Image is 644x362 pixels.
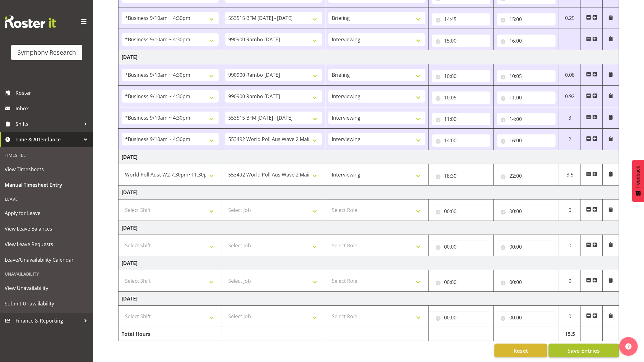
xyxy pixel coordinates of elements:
[559,129,581,150] td: 2
[5,299,89,308] span: Submit Unavailability
[568,346,600,355] span: Save Entries
[432,34,491,47] input: Click to select...
[497,205,556,218] input: Click to select...
[17,48,76,57] div: Symphony Research
[494,344,547,357] button: Reset
[16,104,90,113] span: Inbox
[118,50,619,64] td: [DATE]
[2,193,92,205] div: Leave
[5,240,89,249] span: View Leave Requests
[432,311,491,324] input: Click to select...
[2,149,92,162] div: Timesheet
[2,221,92,236] a: View Leave Balances
[2,236,92,252] a: View Leave Requests
[2,177,92,193] a: Manual Timesheet Entry
[432,205,491,218] input: Click to select...
[432,70,491,82] input: Click to select...
[2,162,92,177] a: View Timesheets
[118,256,619,270] td: [DATE]
[118,150,619,164] td: [DATE]
[559,164,581,186] td: 3.5
[2,268,92,280] div: Unavailability
[632,160,644,202] button: Feedback - Show survey
[432,276,491,288] input: Click to select...
[2,280,92,296] a: View Unavailability
[497,134,556,147] input: Click to select...
[559,7,581,29] td: 0.25
[497,13,556,25] input: Click to select...
[432,134,491,147] input: Click to select...
[497,70,556,82] input: Click to select...
[16,135,81,144] span: Time & Attendance
[559,235,581,256] td: 0
[497,34,556,47] input: Click to select...
[513,346,528,355] span: Reset
[497,91,556,104] input: Click to select...
[559,107,581,129] td: 3
[432,91,491,104] input: Click to select...
[497,170,556,182] input: Click to select...
[118,327,222,341] td: Total Hours
[559,29,581,50] td: 1
[118,221,619,235] td: [DATE]
[432,13,491,25] input: Click to select...
[16,316,81,325] span: Finance & Reporting
[559,327,581,341] td: 15.5
[559,306,581,327] td: 0
[559,270,581,292] td: 0
[559,64,581,86] td: 0.08
[497,113,556,125] input: Click to select...
[549,344,619,357] button: Save Entries
[497,241,556,253] input: Click to select...
[432,113,491,125] input: Click to select...
[5,255,89,264] span: Leave/Unavailability Calendar
[432,170,491,182] input: Click to select...
[5,165,89,174] span: View Timesheets
[635,166,641,188] span: Feedback
[559,86,581,107] td: 0.92
[2,205,92,221] a: Apply for Leave
[625,343,632,350] img: help-xxl-2.png
[118,186,619,199] td: [DATE]
[497,311,556,324] input: Click to select...
[2,296,92,311] a: Submit Unavailability
[16,88,90,98] span: Roster
[5,283,89,293] span: View Unavailability
[118,292,619,306] td: [DATE]
[559,199,581,221] td: 0
[5,180,89,190] span: Manual Timesheet Entry
[5,208,89,218] span: Apply for Leave
[432,241,491,253] input: Click to select...
[5,224,89,233] span: View Leave Balances
[5,16,56,28] img: Rosterit website logo
[2,252,92,268] a: Leave/Unavailability Calendar
[497,276,556,288] input: Click to select...
[16,119,81,129] span: Shifts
